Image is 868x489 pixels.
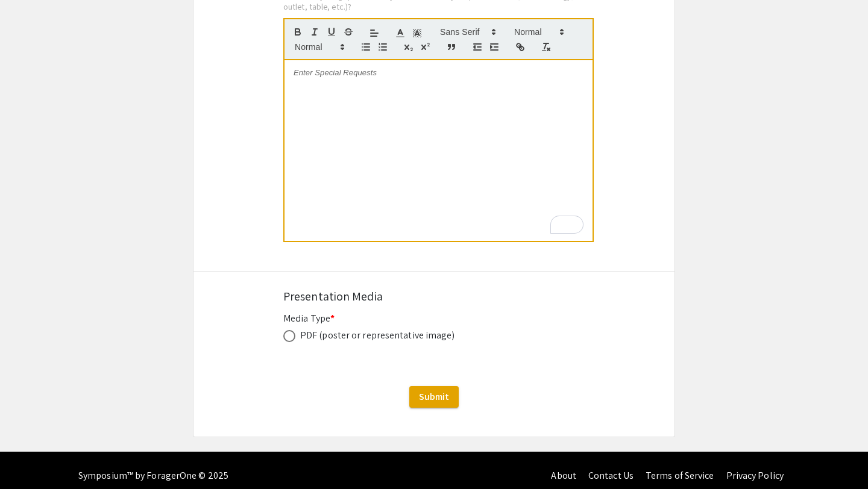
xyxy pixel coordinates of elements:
[726,469,784,482] a: Privacy Policy
[551,469,576,482] a: About
[300,328,455,343] div: PDF (poster or representative image)
[9,435,51,480] iframe: Chat
[283,312,335,325] mat-label: Media Type
[285,60,593,241] div: To enrich screen reader interactions, please activate Accessibility in Grammarly extension settings
[646,469,714,482] a: Terms of Service
[588,469,634,482] a: Contact Us
[419,390,449,403] span: Submit
[283,287,585,305] div: Presentation Media
[409,386,459,408] button: Submit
